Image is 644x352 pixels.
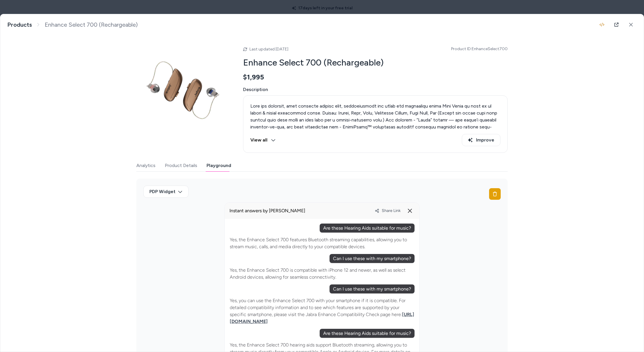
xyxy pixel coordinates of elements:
span: PDP Widget [149,188,176,195]
span: Product ID: EnhanceSelect700 [451,46,508,52]
img: sku_es700_bronze.jpg [136,42,229,135]
span: $1,995 [243,73,264,81]
span: Enhance Select 700 (Rechargeable) [45,21,138,28]
nav: breadcrumb [7,21,138,28]
span: Description [243,86,508,93]
button: PDP Widget [143,186,189,198]
a: Products [7,21,32,28]
button: View all [250,134,276,146]
h2: Enhance Select 700 (Rechargeable) [243,57,508,68]
button: Playground [207,160,231,171]
button: Product Details [165,160,197,171]
button: Improve [462,134,500,146]
button: Analytics [136,160,155,171]
span: Last updated [DATE] [249,47,288,52]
